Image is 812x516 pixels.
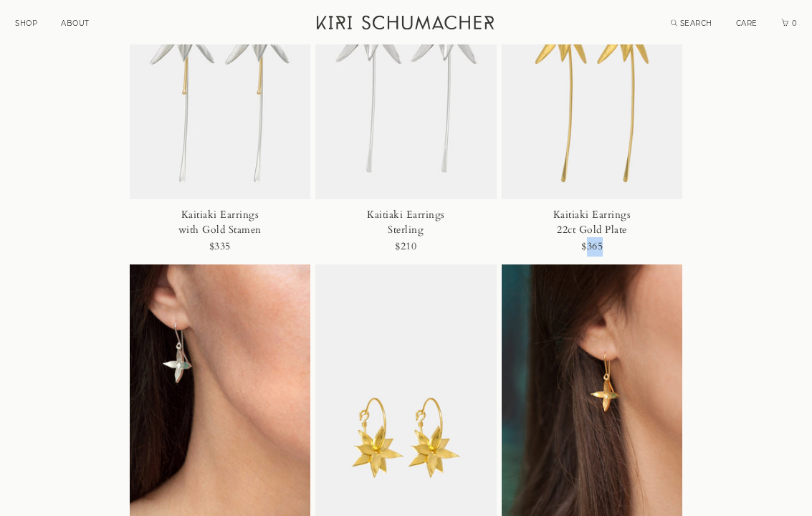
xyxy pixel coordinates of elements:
[61,19,90,28] a: ABOUT
[15,19,37,28] a: SHOP
[308,7,505,43] a: Kiri Schumacher Home
[671,19,712,28] a: Search
[162,208,278,238] div: Kaitiaki Earrings with Gold Stamen
[781,19,798,28] a: Cart
[534,208,650,238] div: Kaitiaki Earrings 22ct Gold Plate
[395,238,416,257] div: $210
[348,208,464,238] div: Kaitiaki Earrings Sterling
[736,19,758,28] a: CARE
[680,19,712,28] span: SEARCH
[790,19,798,28] span: 0
[209,238,231,257] div: $335
[581,238,603,257] div: $365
